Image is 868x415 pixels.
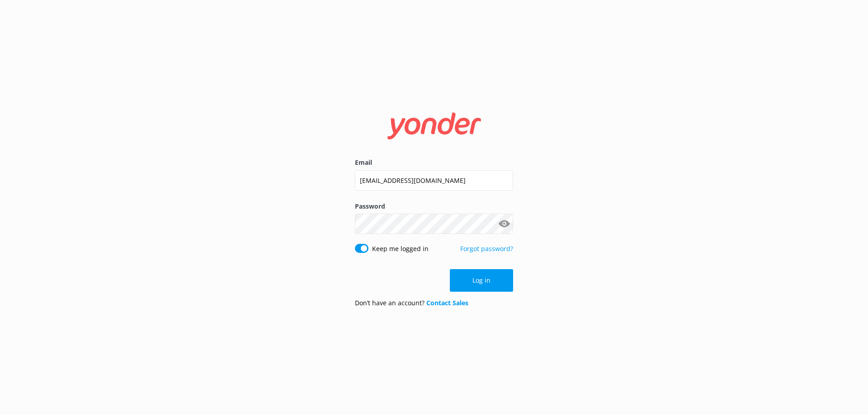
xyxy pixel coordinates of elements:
button: Log in [450,269,513,292]
p: Don’t have an account? [355,298,468,308]
button: Show password [495,215,513,233]
a: Contact Sales [426,298,468,307]
label: Email [355,158,513,168]
label: Keep me logged in [372,244,429,254]
input: user@emailaddress.com [355,170,513,191]
label: Password [355,201,513,211]
a: Forgot password? [460,244,513,253]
